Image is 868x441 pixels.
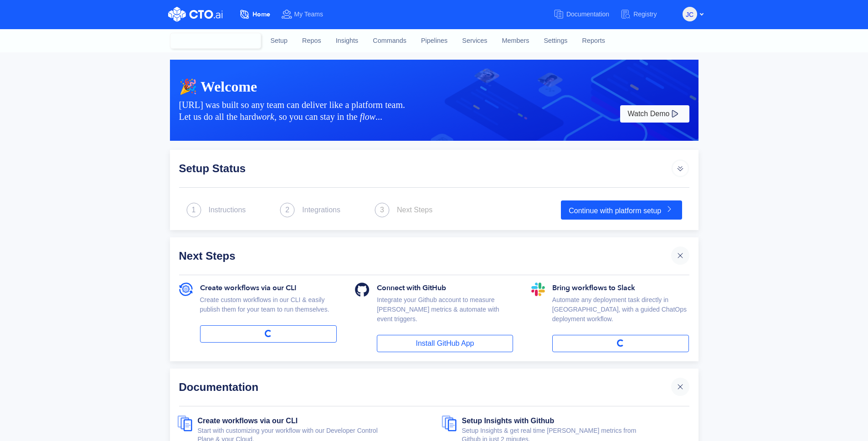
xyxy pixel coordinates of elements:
[179,78,689,95] div: 🎉 Welcome
[414,29,455,53] a: Pipelines
[620,6,668,23] a: Registry
[177,415,198,431] img: documents.svg
[256,112,274,122] i: work
[179,99,618,123] div: [URL] was built so any team can deliver like a platform team. Let us do all the hard , so you can...
[676,382,685,391] img: cross.svg
[375,203,390,217] img: next_step.svg
[198,417,298,428] a: Create workflows via our CLI
[377,335,513,352] a: Install GitHub App
[552,282,689,295] div: Bring workflows to Slack
[252,10,270,19] span: Home
[442,415,462,431] img: documents.svg
[552,295,689,335] div: Automate any deployment task directly in [GEOGRAPHIC_DATA], with a guided ChatOps deployment work...
[536,29,575,53] a: Settings
[683,7,697,21] button: JC
[566,10,609,18] span: Documentation
[669,108,680,119] img: play-white.svg
[179,159,671,177] div: Setup Status
[377,295,513,335] div: Integrate your Github account to measure [PERSON_NAME] metrics & automate with event triggers.
[553,6,620,23] a: Documentation
[561,200,682,220] a: Continue with platform setup
[294,10,324,18] span: My Teams
[179,246,671,265] div: Next Steps
[239,6,281,23] a: Home
[302,205,340,215] div: Integrations
[209,205,246,215] div: Instructions
[295,29,329,53] a: Repos
[575,29,612,53] a: Reports
[329,29,366,53] a: Insights
[365,29,414,53] a: Commands
[179,378,671,396] div: Documentation
[676,251,685,260] img: cross.svg
[397,205,432,215] div: Next Steps
[455,29,494,53] a: Services
[633,10,657,18] span: Registry
[168,7,223,22] img: CTO.ai Logo
[671,159,689,177] img: arrow_icon_default.svg
[462,417,555,428] a: Setup Insights with Github
[200,295,337,325] div: Create custom workflows in our CLI & easily publish them for your team to run themselves.
[200,282,297,293] span: Create workflows via our CLI
[686,7,693,22] span: JC
[377,282,513,295] div: Connect with GitHub
[620,105,689,123] button: Watch Demo
[186,203,201,217] img: next_step.svg
[263,29,295,53] a: Setup
[281,6,334,23] a: My Teams
[280,203,295,217] img: next_step.svg
[360,112,375,122] i: flow
[495,29,537,53] a: Members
